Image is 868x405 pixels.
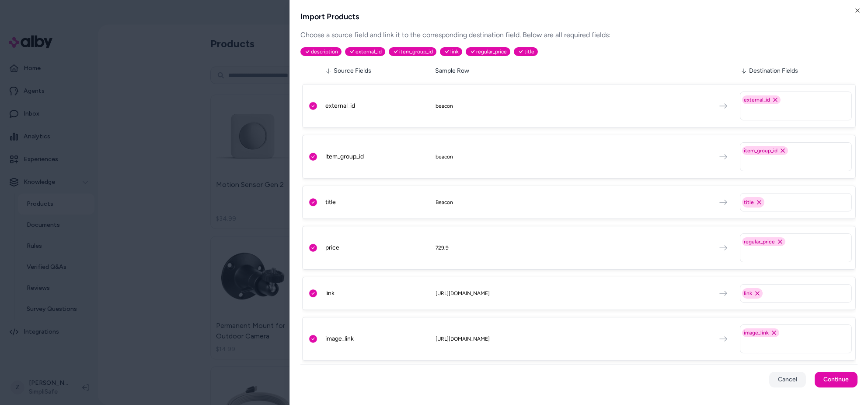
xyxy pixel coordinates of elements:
[436,244,707,251] div: 729.9
[744,238,775,245] span: regular_price
[770,329,777,336] button: Remove image_link option
[777,238,784,245] button: Remove regular_price option
[514,47,538,56] span: title
[740,67,852,75] div: Destination Fields
[436,199,707,206] div: Beacon
[436,335,707,342] div: [URL][DOMAIN_NAME]
[325,67,430,75] div: Source Fields
[345,47,385,56] span: external_id
[300,11,858,23] h2: Import Products
[436,153,707,160] div: beacon
[435,67,735,75] div: Sample Row
[744,96,770,103] span: external_id
[325,335,430,343] div: image_link
[744,290,752,297] span: link
[772,96,779,103] button: Remove external_id option
[325,243,430,252] div: price
[325,102,430,110] div: external_id
[744,329,769,336] span: image_link
[754,290,761,297] button: Remove link option
[325,289,430,298] div: link
[744,199,754,206] span: title
[325,198,430,207] div: title
[769,372,806,387] button: Cancel
[440,47,462,56] span: link
[436,290,707,297] div: [URL][DOMAIN_NAME]
[779,147,786,154] button: Remove item_group_id option
[325,152,430,161] div: item_group_id
[436,102,707,109] div: beacon
[744,147,777,154] span: item_group_id
[389,47,436,56] span: item_group_id
[300,30,858,40] p: Choose a source field and link it to the corresponding destination field. Below are all required ...
[300,47,342,56] span: description
[756,199,763,206] button: Remove title option
[815,372,858,387] button: Continue
[466,47,510,56] span: regular_price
